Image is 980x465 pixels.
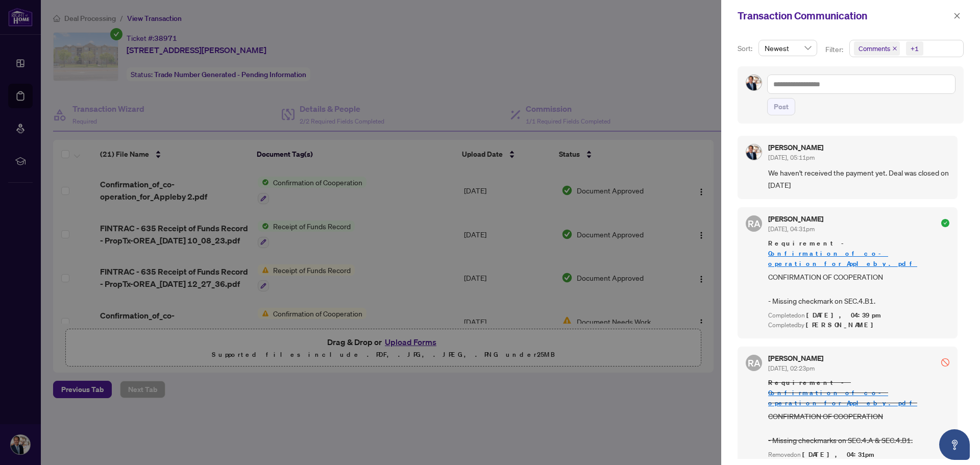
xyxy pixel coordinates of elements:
[859,43,890,54] span: Comments
[825,44,845,55] p: Filter:
[768,144,823,151] h5: [PERSON_NAME]
[806,311,883,320] span: [DATE], 04:39pm
[768,321,949,330] div: Completed by
[768,410,949,446] span: CONFIRMATION OF COOPERATION - Missing checkmarks on SEC.4.A & SEC.4.B1.
[854,41,900,56] span: Comments
[892,46,897,51] span: close
[768,271,949,307] span: CONFIRMATION OF COOPERATION - Missing checkmark on SEC.4.B1.
[768,215,823,223] h5: [PERSON_NAME]
[748,356,761,370] span: RA
[738,43,754,54] p: Sort:
[911,43,919,54] div: +1
[768,355,823,362] h5: [PERSON_NAME]
[746,144,762,160] img: Profile Icon
[768,388,917,407] a: Confirmation_of_co-operation_for_Appleby.pdf
[768,154,815,161] span: [DATE], 05:11pm
[768,249,917,268] a: Confirmation_of_co-operation_for_Appleby.pdf
[953,12,961,19] span: close
[939,429,970,460] button: Open asap
[806,321,879,329] span: [PERSON_NAME]
[768,364,815,372] span: [DATE], 02:23pm
[768,378,949,408] span: Requirement -
[767,98,795,115] button: Post
[768,238,949,269] span: Requirement -
[738,8,950,23] div: Transaction Communication
[768,167,949,191] span: We haven't received the payment yet. Deal was closed on [DATE]
[768,311,949,321] div: Completed on
[941,219,949,227] span: check-circle
[802,450,876,459] span: [DATE], 04:31pm
[765,40,811,56] span: Newest
[768,450,949,460] div: Removed on
[941,358,949,366] span: stop
[768,225,815,233] span: [DATE], 04:31pm
[746,75,762,90] img: Profile Icon
[748,216,761,231] span: RA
